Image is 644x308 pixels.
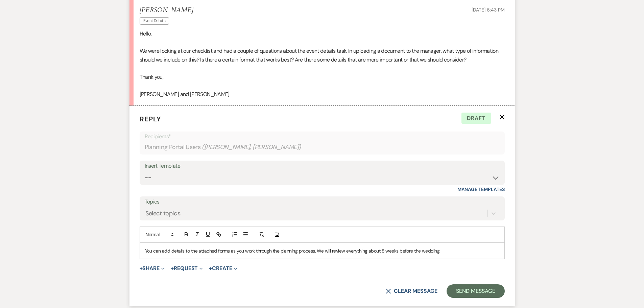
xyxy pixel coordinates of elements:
div: Planning Portal Users [145,141,500,154]
button: Create [209,266,237,271]
div: Select topics [145,209,181,218]
span: [DATE] 6:43 PM [472,7,504,13]
p: You can add details to the attached forms as you work through the planning process. We will revie... [145,247,499,255]
p: Thank you, [140,73,505,81]
button: Request [171,266,203,271]
a: Manage Templates [457,186,505,192]
div: Insert Template [145,161,500,171]
p: Recipients* [145,132,500,141]
p: Hello, [140,29,505,38]
button: Clear message [386,288,437,294]
span: + [140,266,143,271]
span: + [171,266,174,271]
span: Draft [461,113,491,124]
p: We were looking at our checklist and had a couple of questions about the event details task. In u... [140,47,505,64]
button: Send Message [447,284,504,298]
label: Topics [145,197,500,207]
button: Share [140,266,165,271]
h5: [PERSON_NAME] [140,6,193,15]
span: + [209,266,212,271]
span: Event Details [140,17,169,24]
span: ( [PERSON_NAME], [PERSON_NAME] ) [202,143,301,152]
span: Reply [140,115,161,123]
p: [PERSON_NAME] and [PERSON_NAME] [140,90,505,99]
